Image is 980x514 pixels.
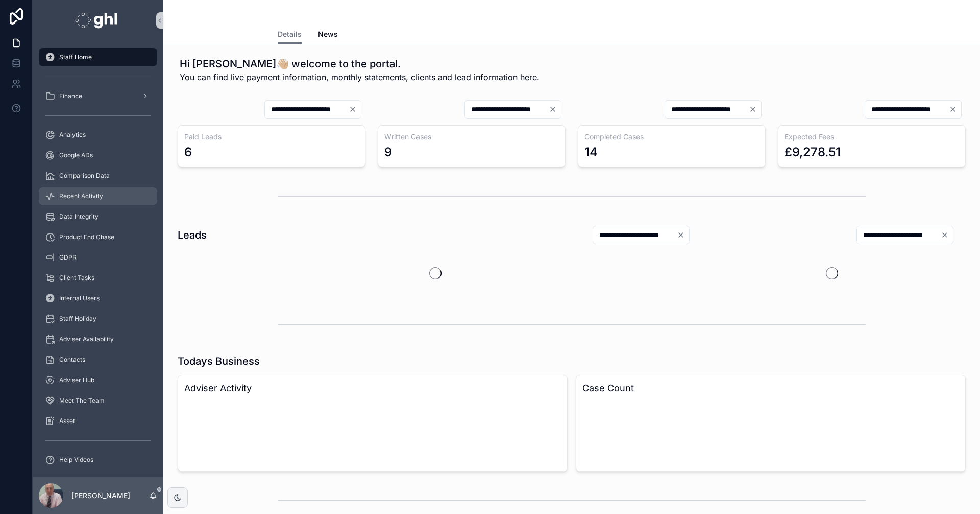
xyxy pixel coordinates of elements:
a: Finance [39,87,157,105]
a: News [318,25,338,45]
span: Asset [59,417,75,425]
span: Adviser Hub [59,376,94,384]
a: Staff Home [39,48,157,66]
span: Analytics [59,131,86,139]
span: News [318,29,338,39]
a: Client Tasks [39,269,157,287]
div: scrollable content [33,41,163,477]
span: Meet The Team [59,396,105,405]
span: Recent Activity [59,192,103,200]
a: Adviser Availability [39,330,157,348]
h1: Leads [178,228,207,242]
button: Clear [941,231,953,239]
span: Adviser Availability [59,335,114,343]
span: You can find live payment information, monthly statements, clients and lead information here. [180,71,540,83]
button: Clear [549,105,561,113]
button: Clear [949,105,961,113]
span: Data Integrity [59,213,99,221]
h3: Paid Leads [184,132,359,142]
span: Details [278,29,302,39]
button: Clear [749,105,761,113]
a: Analytics [39,126,157,144]
span: Comparison Data [59,172,110,180]
h3: Expected Fees [785,132,959,142]
span: Internal Users [59,294,100,302]
span: Client Tasks [59,274,94,282]
h3: Case Count [582,381,959,395]
a: Internal Users [39,289,157,308]
span: Staff Home [59,53,92,61]
button: Clear [349,105,361,113]
a: Recent Activity [39,187,157,205]
span: GDPR [59,253,77,262]
span: Help Videos [59,456,93,464]
a: Asset [39,412,157,430]
span: Finance [59,92,82,100]
a: GDPR [39,248,157,267]
div: £9,278.51 [785,144,841,160]
h1: Todays Business [178,354,260,368]
a: Product End Chase [39,228,157,246]
a: Meet The Team [39,391,157,410]
span: Contacts [59,356,85,364]
span: Staff Holiday [59,315,96,323]
div: 9 [384,144,392,160]
span: Google ADs [59,151,93,159]
a: Data Integrity [39,207,157,226]
h1: Hi [PERSON_NAME]👋🏼 welcome to the portal. [180,57,540,71]
a: Help Videos [39,451,157,469]
a: Google ADs [39,146,157,165]
a: Details [278,25,302,44]
h3: Written Cases [384,132,559,142]
img: App logo [75,12,120,29]
button: Clear [677,231,689,239]
div: 6 [184,144,192,160]
h3: Completed Cases [584,132,759,142]
a: Staff Holiday [39,310,157,328]
div: 14 [584,144,598,160]
a: Comparison Data [39,167,157,185]
a: Contacts [39,351,157,369]
span: Product End Chase [59,233,114,241]
p: [PERSON_NAME] [71,490,130,501]
h3: Adviser Activity [184,381,561,395]
a: Adviser Hub [39,371,157,389]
